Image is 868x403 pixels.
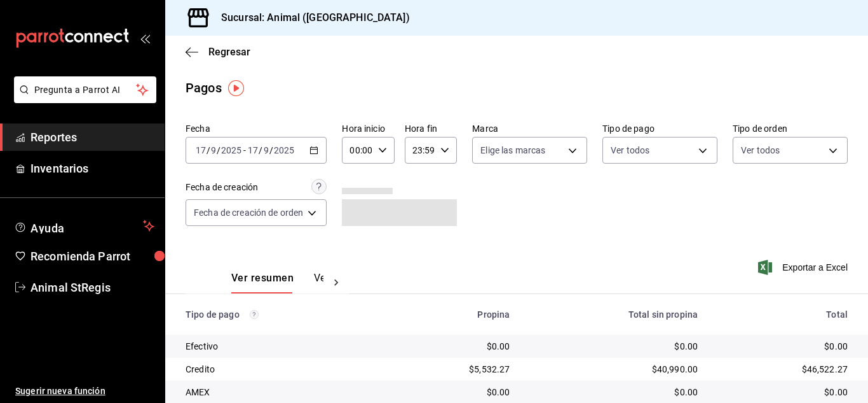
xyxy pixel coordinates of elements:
[231,272,323,293] div: navigation tabs
[31,129,154,146] span: Reportes
[243,145,246,155] span: -
[602,124,717,133] label: Tipo de pago
[405,124,457,133] label: Hora fin
[195,145,207,155] input: --
[14,76,156,103] button: Pregunta a Parrot AI
[186,386,371,399] div: AMEX
[211,10,410,25] h3: Sucursal: Animal ([GEOGRAPHIC_DATA])
[9,92,156,106] a: Pregunta a Parrot AI
[140,33,150,43] button: open_drawer_menu
[250,310,259,319] svg: Los pagos realizados con Pay y otras terminales son montos brutos.
[207,145,210,155] span: /
[15,385,154,398] span: Sugerir nueva función
[186,363,371,376] div: Credito
[718,363,848,376] div: $46,522.27
[733,124,848,133] label: Tipo de orden
[194,206,303,219] span: Fecha de creación de orden
[342,124,394,133] label: Hora inicio
[247,145,259,155] input: --
[530,363,698,376] div: $40,990.00
[391,363,510,376] div: $5,532.27
[273,145,295,155] input: ----
[31,218,138,234] span: Ayuda
[530,309,698,320] div: Total sin propina
[186,181,258,194] div: Fecha de creación
[391,309,510,320] div: Propina
[718,340,848,353] div: $0.00
[718,309,848,320] div: Total
[741,144,780,157] span: Ver todos
[391,340,510,353] div: $0.00
[210,145,217,155] input: --
[186,309,371,320] div: Tipo de pago
[263,145,269,155] input: --
[611,144,649,157] span: Ver todos
[269,145,273,155] span: /
[186,124,327,133] label: Fecha
[208,46,250,58] span: Regresar
[530,386,698,399] div: $0.00
[530,340,698,353] div: $0.00
[34,83,137,97] span: Pregunta a Parrot AI
[231,272,294,293] button: Ver resumen
[228,80,244,96] img: Tooltip marker
[186,46,250,58] button: Regresar
[217,145,220,155] span: /
[259,145,262,155] span: /
[31,160,154,177] span: Inventarios
[31,279,154,296] span: Animal StRegis
[314,272,362,293] button: Ver pagos
[186,340,371,353] div: Efectivo
[761,260,848,275] button: Exportar a Excel
[186,78,222,97] div: Pagos
[480,144,545,157] span: Elige las marcas
[391,386,510,399] div: $0.00
[472,124,587,133] label: Marca
[31,248,154,265] span: Recomienda Parrot
[718,386,848,399] div: $0.00
[220,145,242,155] input: ----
